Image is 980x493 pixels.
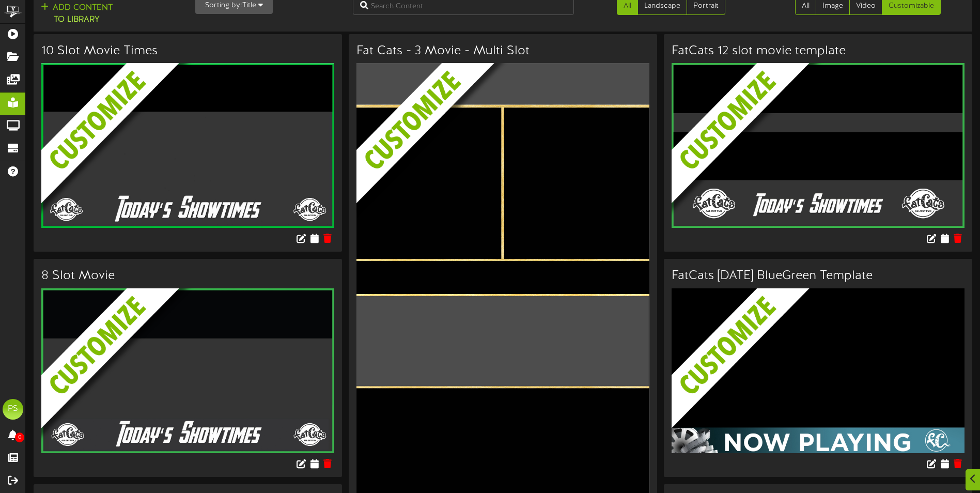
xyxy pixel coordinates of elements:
button: Add Contentto Library [38,2,116,26]
h3: 8 Slot Movie [41,269,334,283]
div: PS [3,399,23,420]
span: 0 [15,433,24,442]
h3: 10 Slot Movie Times [41,44,334,58]
h3: Fat Cats - 3 Movie - Multi Slot [356,44,649,58]
img: customize_overlay-33eb2c126fd3cb1579feece5bc878b72.png [356,63,665,268]
h3: FatCats [DATE] BlueGreen Template [672,269,965,283]
img: customize_overlay-33eb2c126fd3cb1579feece5bc878b72.png [41,63,350,268]
img: customize_overlay-33eb2c126fd3cb1579feece5bc878b72.png [672,63,980,268]
h3: FatCats 12 slot movie template [672,44,965,58]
